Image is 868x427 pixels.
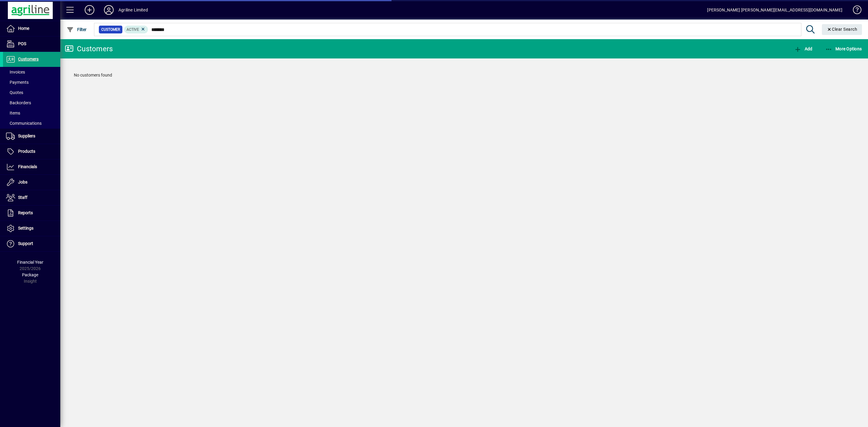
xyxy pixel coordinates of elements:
[18,226,33,231] span: Settings
[18,57,39,61] span: Customers
[18,241,33,246] span: Support
[18,180,27,184] span: Jobs
[67,27,87,32] span: Filter
[124,26,148,33] mat-chip: Activation Status: Active
[3,77,60,87] a: Payments
[6,90,23,95] span: Quotes
[827,27,857,32] span: Clear Search
[118,5,148,15] div: Agriline Limited
[101,27,120,33] span: Customer
[65,24,88,35] button: Filter
[18,210,33,215] span: Reports
[825,46,862,51] span: More Options
[17,260,43,265] span: Financial Year
[3,67,60,77] a: Invoices
[3,175,60,190] a: Jobs
[794,46,812,51] span: Add
[824,43,863,54] button: More Options
[80,5,99,15] button: Add
[6,100,31,105] span: Backorders
[6,121,42,126] span: Communications
[3,87,60,98] a: Quotes
[18,26,29,31] span: Home
[22,272,38,277] span: Package
[3,144,60,159] a: Products
[707,5,842,15] div: [PERSON_NAME] [PERSON_NAME][EMAIL_ADDRESS][DOMAIN_NAME]
[3,221,60,236] a: Settings
[65,44,113,54] div: Customers
[18,195,27,200] span: Staff
[6,80,29,85] span: Payments
[3,118,60,128] a: Communications
[18,164,37,169] span: Financials
[6,111,20,115] span: Items
[18,133,35,138] span: Suppliers
[3,129,60,144] a: Suppliers
[18,149,35,154] span: Products
[3,206,60,221] a: Reports
[68,66,860,84] div: No customers found
[3,190,60,205] a: Staff
[99,5,118,15] button: Profile
[822,24,862,35] button: Clear
[3,98,60,108] a: Backorders
[3,159,60,174] a: Financials
[3,21,60,36] a: Home
[3,108,60,118] a: Items
[127,27,139,32] span: Active
[3,236,60,251] a: Support
[848,1,860,21] a: Knowledge Base
[18,41,26,46] span: POS
[6,70,25,74] span: Invoices
[3,36,60,52] a: POS
[793,43,814,54] button: Add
